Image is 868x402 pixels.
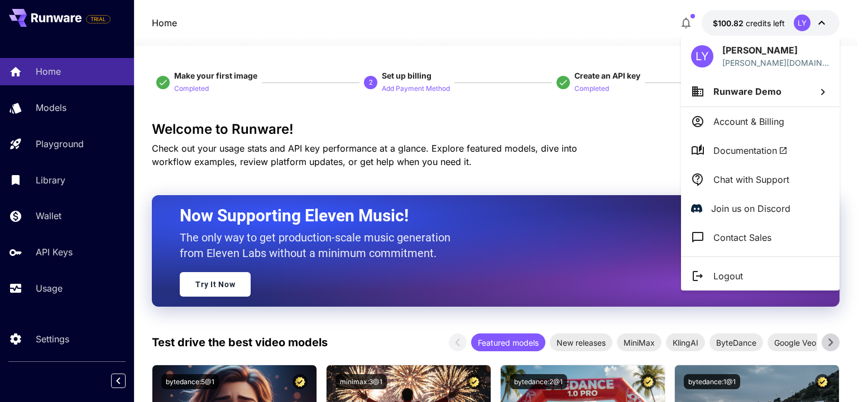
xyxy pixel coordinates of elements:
p: [PERSON_NAME] [722,43,829,57]
p: Join us on Discord [711,202,790,215]
button: Runware Demo [681,76,840,106]
div: leticia.ye@runware.ai [722,57,829,69]
span: Documentation [713,144,788,157]
p: Contact Sales [713,231,771,244]
span: Runware Demo [713,86,781,97]
p: Chat with Support [713,173,789,186]
p: Logout [713,269,743,283]
p: [PERSON_NAME][DOMAIN_NAME][EMAIL_ADDRESS][DOMAIN_NAME] [722,57,829,69]
div: LY [691,45,713,67]
p: Account & Billing [713,115,784,128]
